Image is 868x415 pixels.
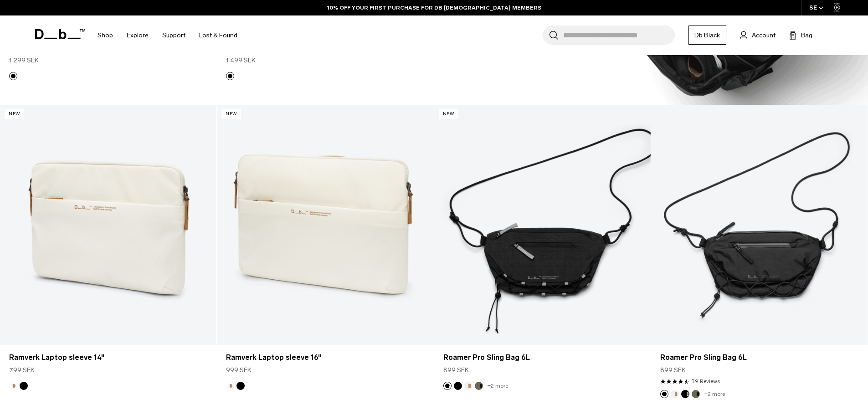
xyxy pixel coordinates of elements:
[9,382,17,390] button: Oatmilk
[127,19,149,51] a: Explore
[464,382,473,390] button: Oatmilk
[801,31,812,40] span: Bag
[9,56,39,65] span: 1 299 SEK
[681,390,689,398] button: Charcoal Grey
[226,352,424,363] a: Ramverk Laptop sleeve 16"
[651,105,868,345] a: Roamer Pro Sling Bag 6L
[9,365,35,375] span: 799 SEK
[98,19,113,51] a: Shop
[443,352,642,363] a: Roamer Pro Sling Bag 6L
[692,390,700,398] button: Forest Green
[443,365,469,375] span: 899 SEK
[226,365,252,375] span: 999 SEK
[660,390,668,398] button: Black Out
[91,15,244,55] nav: Main Navigation
[692,377,720,385] a: 39 reviews
[475,382,483,390] button: Forest Green
[439,109,458,119] p: New
[226,72,234,80] button: Black Out
[5,109,24,119] p: New
[454,382,462,390] button: Black Out
[789,30,812,41] button: Bag
[671,390,679,398] button: Oatmilk
[221,109,241,119] p: New
[226,382,234,390] button: Oatmilk
[20,382,28,390] button: Black Out
[162,19,185,51] a: Support
[226,56,256,65] span: 1 499 SEK
[9,352,207,363] a: Ramverk Laptop sleeve 14"
[660,352,858,363] a: Roamer Pro Sling Bag 6L
[9,72,17,80] button: Black Out
[740,30,776,41] a: Account
[752,31,776,40] span: Account
[488,383,508,389] a: +2 more
[660,365,686,375] span: 899 SEK
[199,19,237,51] a: Lost & Found
[434,105,651,345] a: Roamer Pro Sling Bag 6L
[443,382,452,390] button: Charcoal Grey
[327,4,541,12] a: 10% OFF YOUR FIRST PURCHASE FOR DB [DEMOGRAPHIC_DATA] MEMBERS
[236,382,245,390] button: Black Out
[688,26,726,45] a: Db Black
[217,105,433,345] a: Ramverk Laptop sleeve 16
[704,391,725,397] a: +2 more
